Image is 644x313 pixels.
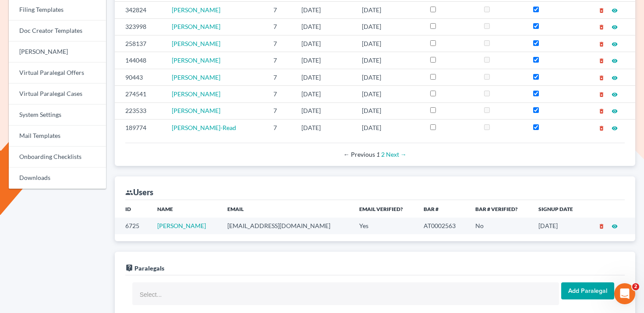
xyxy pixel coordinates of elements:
[266,52,294,69] td: 7
[125,264,133,272] i: live_help
[125,187,153,197] div: Users
[115,200,150,218] th: ID
[294,102,355,119] td: [DATE]
[376,151,380,158] em: Page 1
[612,74,618,81] a: visibility
[612,58,618,64] i: visibility
[266,102,294,119] td: 7
[9,63,106,84] a: Virtual Paralegal Offers
[134,264,164,272] span: Paralegals
[115,69,165,85] td: 90443
[598,40,605,47] a: delete_forever
[355,52,423,69] td: [DATE]
[598,6,605,14] a: delete_forever
[612,223,618,229] i: visibility
[612,6,618,14] a: visibility
[632,283,639,290] span: 2
[614,283,635,304] iframe: Intercom live chat
[266,69,294,85] td: 7
[531,200,586,218] th: Signup Date
[468,218,531,234] td: No
[386,151,407,158] a: Next page
[266,18,294,35] td: 7
[157,222,206,229] a: [PERSON_NAME]
[531,218,586,234] td: [DATE]
[355,102,423,119] td: [DATE]
[598,90,605,98] a: delete_forever
[598,41,605,47] i: delete_forever
[294,2,355,18] td: [DATE]
[598,91,605,98] i: delete_forever
[172,124,236,131] a: [PERSON_NAME]-Read
[172,107,220,114] a: [PERSON_NAME]
[612,125,618,131] i: visibility
[355,18,423,35] td: [DATE]
[355,69,423,85] td: [DATE]
[612,40,618,47] a: visibility
[598,24,605,30] i: delete_forever
[220,200,352,218] th: Email
[561,282,614,300] input: Add Paralegal
[9,21,106,42] a: Doc Creator Templates
[172,56,220,64] a: [PERSON_NAME]
[9,84,106,105] a: Virtual Paralegal Cases
[172,40,220,47] a: [PERSON_NAME]
[9,147,106,168] a: Onboarding Checklists
[468,200,531,218] th: Bar # Verified?
[612,107,618,114] a: visibility
[115,86,165,102] td: 274541
[294,18,355,35] td: [DATE]
[612,56,618,64] a: visibility
[598,223,605,229] i: delete_forever
[115,102,165,119] td: 223533
[612,108,618,114] i: visibility
[352,218,417,234] td: Yes
[612,90,618,98] a: visibility
[352,200,417,218] th: Email Verified?
[598,107,605,114] a: delete_forever
[9,168,106,189] a: Downloads
[381,151,385,158] a: Page 2
[9,126,106,147] a: Mail Templates
[612,75,618,81] i: visibility
[115,218,150,234] td: 6725
[266,35,294,52] td: 7
[115,2,165,18] td: 342824
[343,151,375,158] span: Previous page
[612,24,618,30] i: visibility
[612,124,618,131] a: visibility
[9,105,106,126] a: System Settings
[115,35,165,52] td: 258137
[132,150,618,159] div: Pagination
[294,52,355,69] td: [DATE]
[355,86,423,102] td: [DATE]
[115,18,165,35] td: 323998
[266,120,294,136] td: 7
[598,56,605,64] a: delete_forever
[598,75,605,81] i: delete_forever
[294,120,355,136] td: [DATE]
[266,86,294,102] td: 7
[612,23,618,30] a: visibility
[598,58,605,64] i: delete_forever
[150,200,221,218] th: Name
[598,108,605,114] i: delete_forever
[612,91,618,98] i: visibility
[172,6,220,14] a: [PERSON_NAME]
[598,125,605,131] i: delete_forever
[172,23,220,30] a: [PERSON_NAME]
[598,7,605,14] i: delete_forever
[612,41,618,47] i: visibility
[220,218,352,234] td: [EMAIL_ADDRESS][DOMAIN_NAME]
[266,2,294,18] td: 7
[612,222,618,229] a: visibility
[598,74,605,81] a: delete_forever
[172,90,220,98] a: [PERSON_NAME]
[125,189,133,197] i: group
